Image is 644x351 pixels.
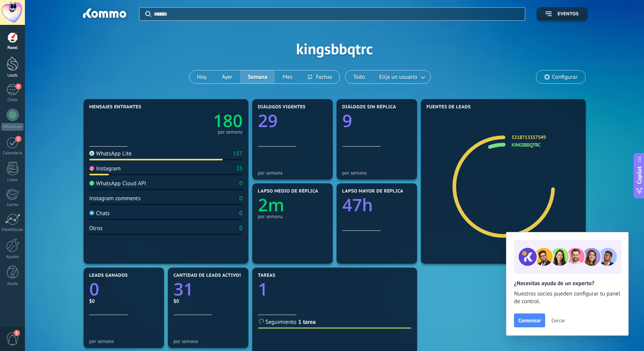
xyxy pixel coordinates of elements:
[89,210,110,217] div: Chats
[427,104,471,110] span: Fuentes de leads
[514,313,545,327] button: Comenzar
[258,189,319,194] span: Lapso medio de réplica
[2,46,24,51] div: Panel
[89,195,141,202] div: Instagram comments
[258,104,306,110] span: Diálogos vigentes
[258,278,411,301] a: 1
[514,290,621,305] span: Nuestros socios pueden configurar tu panel de control.
[174,273,242,278] span: Cantidad de leads activos
[239,195,242,202] div: 0
[239,225,242,232] div: 0
[14,330,20,336] span: 1
[89,104,141,110] span: Mensajes entrantes
[174,278,243,301] a: 31
[275,70,300,83] button: Mes
[345,70,373,83] button: Todo
[258,278,268,301] text: 1
[537,7,587,21] button: Eventos
[342,193,411,217] a: 47h
[258,318,297,326] a: Seguimiento
[342,109,352,132] text: 9
[378,72,419,82] span: Elija un usuario
[342,193,373,217] text: 47h
[342,170,411,176] div: por semana
[2,123,23,131] div: WhatsApp
[236,165,242,172] div: 23
[2,227,24,232] div: Estadísticas
[233,150,243,157] div: 157
[89,298,158,304] div: $0
[174,278,193,301] text: 31
[300,70,340,83] button: Fechas
[373,70,430,83] button: Elija un usuario
[189,70,214,83] button: Hoy
[174,338,243,344] div: por semana
[2,255,24,260] div: Ajustes
[342,189,403,194] span: Lapso mayor de réplica
[240,70,275,83] button: Semana
[548,315,568,326] button: Cerrar
[552,74,577,80] span: Configurar
[2,73,24,78] div: Leads
[89,338,158,344] div: por semana
[2,202,24,207] div: Correo
[258,170,327,176] div: por semana
[2,151,24,156] div: Calendario
[89,166,94,171] img: Instagram
[89,211,94,215] img: Chats
[512,142,540,148] a: kingsbbqtrc
[89,165,121,172] div: Instagram
[258,193,284,217] text: 2m
[174,298,243,304] div: $0
[89,181,94,186] img: WhatsApp Cloud API
[298,318,315,326] a: 1 tarea
[213,109,242,132] text: 180
[89,225,103,232] div: Otros
[514,280,621,287] h2: ¿Necesitas ayuda de un experto?
[239,210,242,217] div: 0
[214,70,240,83] button: Ayer
[2,178,24,183] div: Listas
[89,180,146,187] div: WhatsApp Cloud API
[512,134,546,140] a: 5218713357549
[551,318,565,323] span: Cerrar
[15,136,21,142] span: 1
[89,150,132,157] div: WhatsApp Lite
[636,166,643,184] span: Copilot
[2,98,24,103] div: Chats
[218,130,243,134] div: por semana
[15,83,21,90] span: 9
[258,109,278,132] text: 29
[2,281,24,286] div: Ayuda
[518,318,541,323] span: Comenzar
[258,214,327,219] div: por semana
[239,180,242,187] div: 0
[342,104,396,110] span: Diálogos sin réplica
[89,278,99,301] text: 0
[89,273,128,278] span: Leads ganados
[266,318,297,326] span: Seguimiento
[89,278,158,301] a: 0
[258,273,276,278] span: Tareas
[166,109,243,132] a: 180
[89,151,94,156] img: WhatsApp Lite
[557,11,578,17] span: Eventos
